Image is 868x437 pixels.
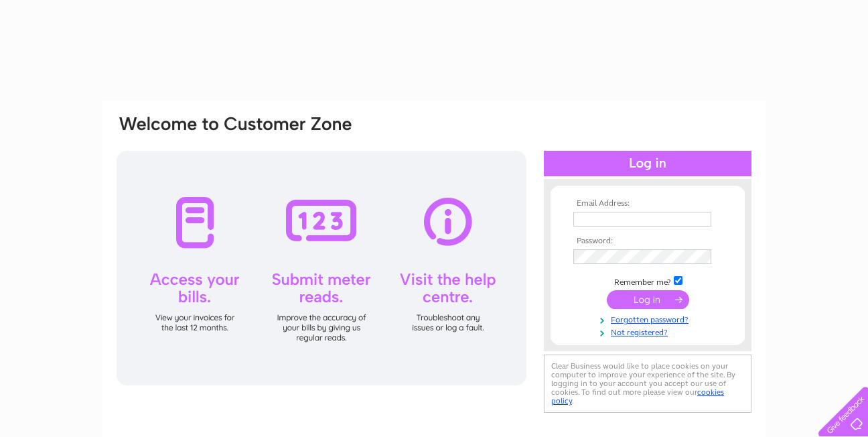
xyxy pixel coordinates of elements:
[570,274,725,288] td: Remember me?
[570,199,725,208] th: Email Address:
[573,312,725,325] a: Forgotten password?
[551,387,724,405] a: cookies policy
[573,325,725,338] a: Not registered?
[544,355,751,413] div: Clear Business would like to place cookies on your computer to improve your experience of the sit...
[570,237,725,246] th: Password:
[607,290,689,309] input: Submit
